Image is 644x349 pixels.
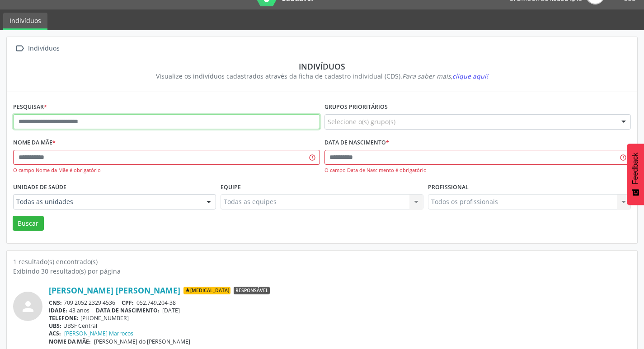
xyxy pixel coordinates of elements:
span: TELEFONE: [49,314,79,322]
span: DATA DE NASCIMENTO: [96,307,160,314]
a: Indivíduos [3,13,47,30]
button: Buscar [13,216,44,231]
span: ACS: [49,330,61,337]
button: Feedback - Mostrar pesquisa [627,144,644,205]
i: Para saber mais, [402,72,488,80]
div: O campo Data de Nascimento é obrigatório [324,167,631,174]
div: 43 anos [49,307,631,314]
div: Visualize os indivíduos cadastrados através da ficha de cadastro individual (CDS). [19,71,625,81]
span: [MEDICAL_DATA] [183,287,230,295]
a: [PERSON_NAME] Marrocos [64,330,133,337]
div: Indivíduos [19,61,625,71]
a: [PERSON_NAME] [PERSON_NAME] [49,285,180,295]
label: Data de nascimento [324,136,389,150]
div: 1 resultado(s) encontrado(s) [13,257,631,266]
label: Grupos prioritários [324,100,388,114]
i: person [20,298,36,315]
span: [PERSON_NAME] do [PERSON_NAME] [94,338,190,345]
label: Equipe [221,180,241,194]
span: Responsável [234,287,270,295]
span: CNS: [49,299,62,307]
span: [DATE] [162,307,180,314]
div: UBSF Central [49,322,631,330]
span: Feedback [631,153,639,184]
span: IDADE: [49,307,67,314]
label: Unidade de saúde [13,180,66,194]
div: Exibindo 30 resultado(s) por página [13,266,631,276]
span: CPF: [122,299,134,307]
a:  Indivíduos [13,42,61,55]
label: Nome da mãe [13,136,56,150]
span: UBS: [49,322,61,330]
span: Selecione o(s) grupo(s) [328,117,395,126]
span: 052.749.204-38 [136,299,176,307]
div: [PHONE_NUMBER] [49,314,631,322]
span: Todas as unidades [16,197,197,206]
div: 709 2052 2329 4536 [49,299,631,307]
span: clique aqui! [452,72,488,80]
label: Profissional [428,180,469,194]
span: NOME DA MÃE: [49,338,91,345]
div: Indivíduos [26,42,61,55]
div: O campo Nome da Mãe é obrigatório [13,167,320,174]
label: Pesquisar [13,100,47,114]
i:  [13,42,26,55]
